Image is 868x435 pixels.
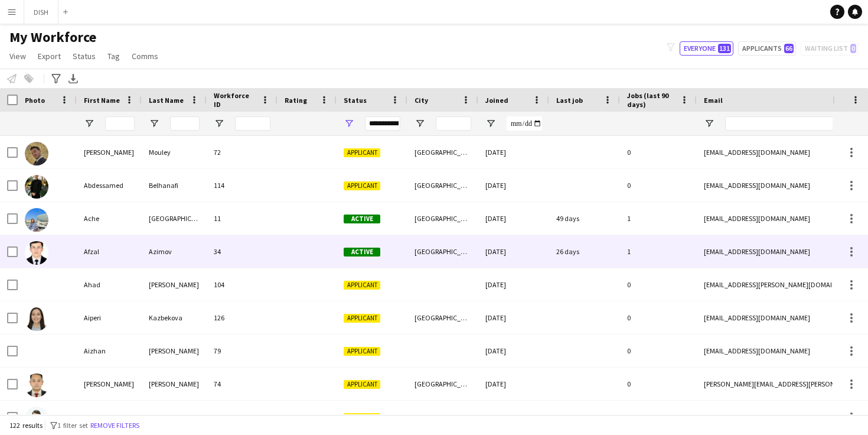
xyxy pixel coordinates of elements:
[407,301,478,334] div: [GEOGRAPHIC_DATA]
[33,48,66,64] a: Export
[25,307,48,331] img: Aiperi Kazbekova
[784,44,794,53] span: 66
[132,51,158,61] span: Comms
[73,51,96,61] span: Status
[704,118,714,129] button: Open Filter Menu
[478,335,549,367] div: [DATE]
[680,41,733,56] button: Everyone131
[407,235,478,268] div: [GEOGRAPHIC_DATA]
[627,91,676,109] span: Jobs (last 90 days)
[436,116,471,131] input: City Filter Input
[25,374,48,397] img: Alexander Aaron Reyes
[170,116,200,131] input: Last Name Filter Input
[142,301,207,334] div: Kazbekova
[25,208,48,232] img: Ache Toledo
[485,96,508,105] span: Joined
[77,401,142,433] div: Amirkhon
[207,136,278,168] div: 72
[478,401,549,433] div: [DATE]
[415,118,425,129] button: Open Filter Menu
[507,116,542,131] input: Joined Filter Input
[407,169,478,202] div: [GEOGRAPHIC_DATA]
[407,136,478,168] div: [GEOGRAPHIC_DATA]
[478,202,549,235] div: [DATE]
[485,118,496,129] button: Open Filter Menu
[77,268,142,301] div: Ahad
[107,51,120,61] span: Tag
[556,96,583,105] span: Last job
[344,347,380,356] span: Applicant
[344,380,380,389] span: Applicant
[704,96,723,105] span: Email
[478,301,549,334] div: [DATE]
[620,268,697,301] div: 0
[25,175,48,199] img: Abdessamed Belhanafi
[105,116,135,131] input: First Name Filter Input
[344,314,380,323] span: Applicant
[718,44,731,53] span: 131
[620,401,697,433] div: 0
[407,202,478,235] div: [GEOGRAPHIC_DATA]
[214,118,224,129] button: Open Filter Menu
[207,268,278,301] div: 104
[738,41,796,56] button: Applicants66
[57,421,88,430] span: 1 filter set
[478,169,549,202] div: [DATE]
[549,202,620,235] div: 49 days
[214,91,256,109] span: Workforce ID
[620,368,697,400] div: 0
[407,368,478,400] div: [GEOGRAPHIC_DATA]
[207,335,278,367] div: 79
[68,48,100,64] a: Status
[77,202,142,235] div: Ache
[478,368,549,400] div: [DATE]
[77,169,142,202] div: Abdessamed
[142,202,207,235] div: [GEOGRAPHIC_DATA]
[344,118,354,129] button: Open Filter Menu
[549,235,620,268] div: 26 days
[66,72,80,86] app-action-btn: Export XLSX
[620,301,697,334] div: 0
[478,136,549,168] div: [DATE]
[620,169,697,202] div: 0
[25,407,48,430] img: Amirkhon Irgashev
[142,169,207,202] div: Belhanafi
[142,235,207,268] div: Azimov
[142,136,207,168] div: Mouley
[344,413,380,422] span: Applicant
[9,51,26,61] span: View
[344,281,380,290] span: Applicant
[142,368,207,400] div: [PERSON_NAME]
[149,118,159,129] button: Open Filter Menu
[77,136,142,168] div: [PERSON_NAME]
[142,335,207,367] div: [PERSON_NAME]
[620,235,697,268] div: 1
[88,419,142,432] button: Remove filters
[5,48,31,64] a: View
[207,235,278,268] div: 34
[344,248,380,257] span: Active
[25,142,48,165] img: Abdelmoula habib Mouley
[285,96,307,105] span: Rating
[235,116,270,131] input: Workforce ID Filter Input
[478,268,549,301] div: [DATE]
[207,202,278,235] div: 11
[24,1,58,24] button: DISH
[25,241,48,265] img: Afzal Azimov
[38,51,61,61] span: Export
[103,48,125,64] a: Tag
[142,268,207,301] div: [PERSON_NAME]
[9,28,96,46] span: My Workforce
[207,368,278,400] div: 74
[142,401,207,433] div: Irgashev
[415,96,428,105] span: City
[77,301,142,334] div: Aiperi
[407,401,478,433] div: [GEOGRAPHIC_DATA]
[207,169,278,202] div: 114
[344,181,380,190] span: Applicant
[84,118,94,129] button: Open Filter Menu
[478,235,549,268] div: [DATE]
[344,215,380,223] span: Active
[77,335,142,367] div: Aizhan
[49,72,63,86] app-action-btn: Advanced filters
